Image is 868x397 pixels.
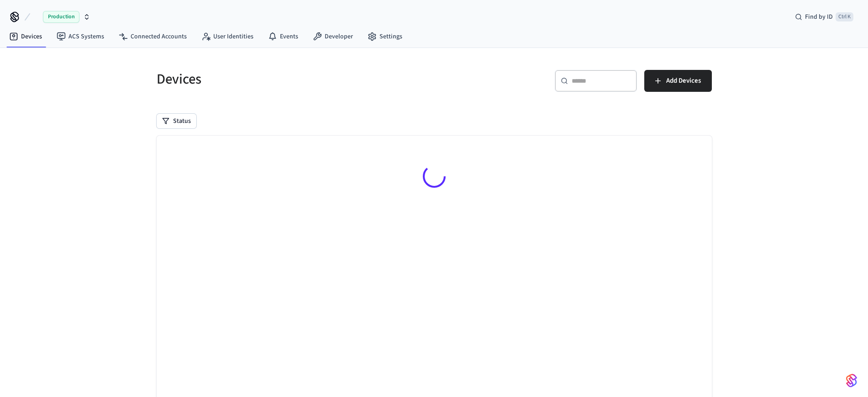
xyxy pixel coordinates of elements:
a: Developer [305,28,360,45]
img: SeamLogoGradient.69752ec5.svg [846,373,857,388]
span: Ctrl K [836,12,853,21]
h5: Devices [157,70,429,89]
button: Add Devices [644,70,712,92]
a: Events [261,28,305,45]
a: Settings [360,28,410,45]
span: Add Devices [666,75,701,87]
button: Status [157,114,196,128]
a: ACS Systems [49,28,111,45]
a: Devices [2,28,49,45]
div: Find by IDCtrl K [788,9,861,25]
a: User Identities [194,28,261,45]
a: Connected Accounts [111,28,194,45]
span: Find by ID [805,12,833,21]
span: Production [43,11,79,23]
